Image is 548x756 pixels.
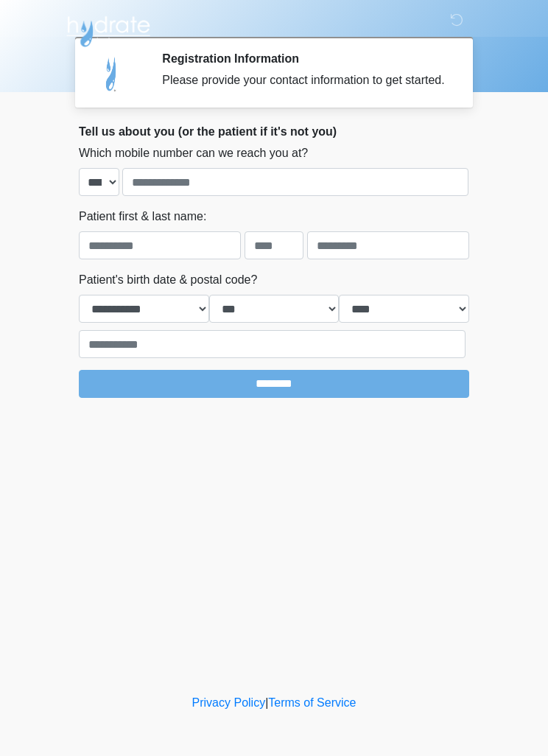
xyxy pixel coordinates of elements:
div: Please provide your contact information to get started. [162,71,447,89]
img: Hydrate IV Bar - Scottsdale Logo [64,11,152,48]
h2: Tell us about you (or the patient if it's not you) [79,125,469,139]
a: Terms of Service [268,696,356,709]
label: Which mobile number can we reach you at? [79,144,308,162]
a: | [265,696,268,709]
label: Patient first & last name: [79,208,206,225]
a: Privacy Policy [192,696,266,709]
label: Patient's birth date & postal code? [79,271,257,289]
img: Agent Avatar [90,52,134,96]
